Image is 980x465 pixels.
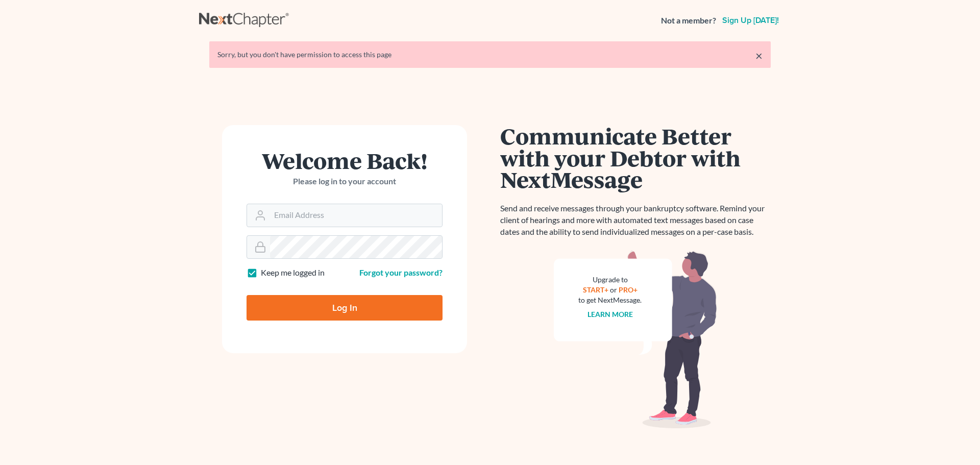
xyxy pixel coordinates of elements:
a: × [755,50,763,62]
span: or [610,285,617,294]
p: Please log in to your account [247,176,443,187]
div: to get NextMessage. [578,295,642,305]
div: Upgrade to [578,275,642,285]
a: Learn more [587,310,633,319]
input: Log In [247,295,443,321]
a: Forgot your password? [359,267,443,277]
label: Keep me logged in [261,267,325,279]
a: PRO+ [619,285,638,294]
input: Email Address [270,204,442,227]
strong: Not a member? [661,15,716,27]
a: Sign up [DATE]! [720,16,781,25]
h1: Communicate Better with your Debtor with NextMessage [500,125,771,190]
p: Send and receive messages through your bankruptcy software. Remind your client of hearings and mo... [500,203,771,238]
img: nextmessage_bg-59042aed3d76b12b5cd301f8e5b87938c9018125f34e5fa2b7a6b67550977c72.svg [554,250,717,429]
a: START+ [583,285,608,294]
h1: Welcome Back! [247,150,443,172]
div: Sorry, but you don't have permission to access this page [217,50,763,60]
